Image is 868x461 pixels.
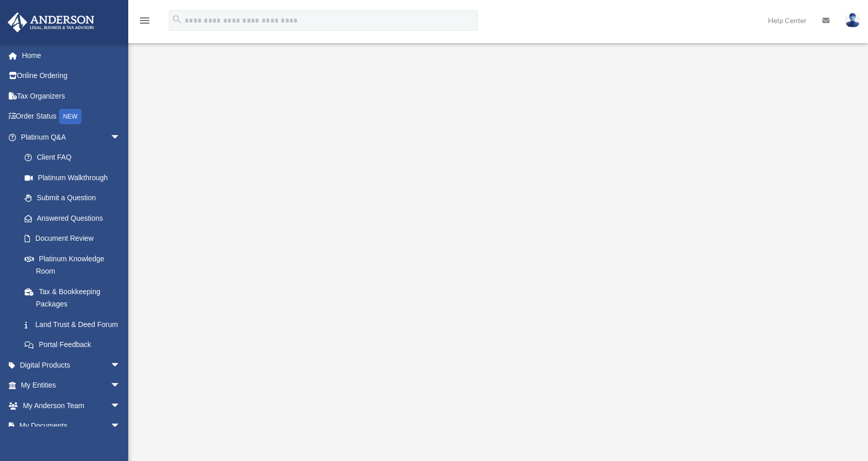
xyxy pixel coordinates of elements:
a: Submit a Question [14,188,136,208]
a: Document Review [14,228,136,249]
a: My Anderson Teamarrow_drop_down [7,395,136,416]
img: Anderson Advisors Platinum Portal [5,12,97,32]
a: Order StatusNEW [7,106,136,127]
a: menu [139,18,151,27]
a: My Entitiesarrow_drop_down [7,375,136,396]
img: User Pic [845,13,860,28]
i: search [171,14,183,25]
span: arrow_drop_down [110,375,131,396]
iframe: <span data-mce-type="bookmark" style="display: inline-block; width: 0px; overflow: hidden; line-h... [220,65,774,373]
a: Portal Feedback [14,335,136,355]
span: arrow_drop_down [110,127,131,148]
a: Land Trust & Deed Forum [14,314,136,335]
a: Client FAQ [14,147,136,168]
a: Platinum Walkthrough [14,167,131,188]
a: My Documentsarrow_drop_down [7,416,136,436]
a: Tax & Bookkeeping Packages [14,281,136,314]
span: arrow_drop_down [110,355,131,376]
a: Online Ordering [7,66,136,86]
a: Home [7,45,136,66]
a: Platinum Knowledge Room [14,248,136,281]
a: Platinum Q&Aarrow_drop_down [7,127,136,147]
a: Answered Questions [14,208,136,228]
a: Tax Organizers [7,86,136,106]
span: arrow_drop_down [110,416,131,437]
a: Digital Productsarrow_drop_down [7,355,136,375]
span: arrow_drop_down [110,395,131,416]
i: menu [139,14,151,27]
div: NEW [59,109,82,124]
